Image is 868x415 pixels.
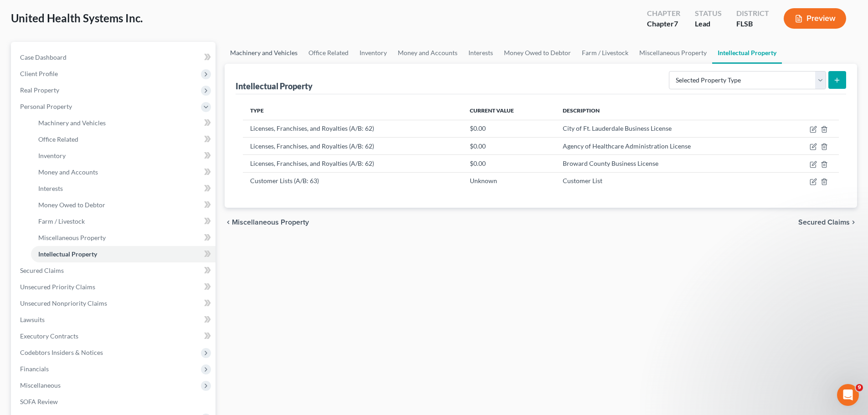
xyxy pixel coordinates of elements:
[647,8,680,19] div: Chapter
[798,219,850,226] span: Secured Claims
[31,164,216,180] a: Money and Accounts
[38,184,63,192] span: Interests
[38,250,97,258] span: Intellectual Property
[462,155,555,172] td: $0.00
[576,42,634,64] a: Farm / Livestock
[38,217,85,225] span: Farm / Livestock
[555,155,781,172] td: Broward County Business License
[20,332,78,340] span: Executory Contracts
[736,8,769,19] div: District
[13,394,216,410] a: SOFA Review
[243,102,462,120] th: Type
[20,266,64,274] span: Secured Claims
[13,279,216,295] a: Unsecured Priority Claims
[31,180,216,197] a: Interests
[647,19,680,29] div: Chapter
[31,246,216,262] a: Intellectual Property
[674,19,678,28] span: 7
[463,42,498,64] a: Interests
[498,42,576,64] a: Money Owed to Debtor
[695,19,722,29] div: Lead
[555,172,781,190] td: Customer List
[13,49,216,66] a: Case Dashboard
[13,262,216,279] a: Secured Claims
[798,219,857,226] button: Secured Claims chevron_right
[20,316,45,323] span: Lawsuits
[13,328,216,344] a: Executory Contracts
[31,213,216,230] a: Farm / Livestock
[38,152,66,159] span: Inventory
[784,8,846,29] button: Preview
[31,230,216,246] a: Miscellaneous Property
[225,219,232,226] i: chevron_left
[243,155,462,172] td: Licenses, Franchises, and Royalties (A/B: 62)
[20,348,103,356] span: Codebtors Insiders & Notices
[555,137,781,154] td: Agency of Healthcare Administration License
[11,11,143,25] span: United Health Systems Inc.
[850,219,857,226] i: chevron_right
[38,201,105,209] span: Money Owed to Debtor
[462,137,555,154] td: $0.00
[20,365,49,373] span: Financials
[20,398,58,405] span: SOFA Review
[20,381,61,389] span: Miscellaneous
[695,8,722,19] div: Status
[13,312,216,328] a: Lawsuits
[20,299,107,307] span: Unsecured Nonpriority Claims
[38,168,98,176] span: Money and Accounts
[31,131,216,148] a: Office Related
[236,81,313,92] div: Intellectual Property
[20,283,95,291] span: Unsecured Priority Claims
[736,19,769,29] div: FLSB
[555,120,781,137] td: City of Ft. Lauderdale Business License
[243,172,462,190] td: Customer Lists (A/B: 63)
[555,102,781,120] th: Description
[20,86,59,94] span: Real Property
[243,137,462,154] td: Licenses, Franchises, and Royalties (A/B: 62)
[303,42,354,64] a: Office Related
[392,42,463,64] a: Money and Accounts
[20,102,72,110] span: Personal Property
[712,42,782,64] a: Intellectual Property
[232,219,309,226] span: Miscellaneous Property
[38,234,106,241] span: Miscellaneous Property
[225,42,303,64] a: Machinery and Vehicles
[38,135,78,143] span: Office Related
[20,53,67,61] span: Case Dashboard
[225,219,309,226] button: chevron_left Miscellaneous Property
[31,197,216,213] a: Money Owed to Debtor
[462,102,555,120] th: Current Value
[13,295,216,312] a: Unsecured Nonpriority Claims
[354,42,392,64] a: Inventory
[837,384,859,406] iframe: Intercom live chat
[38,119,106,127] span: Machinery and Vehicles
[31,148,216,164] a: Inventory
[462,120,555,137] td: $0.00
[462,172,555,190] td: Unknown
[856,384,863,391] span: 9
[31,115,216,131] a: Machinery and Vehicles
[634,42,712,64] a: Miscellaneous Property
[243,120,462,137] td: Licenses, Franchises, and Royalties (A/B: 62)
[20,70,58,77] span: Client Profile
